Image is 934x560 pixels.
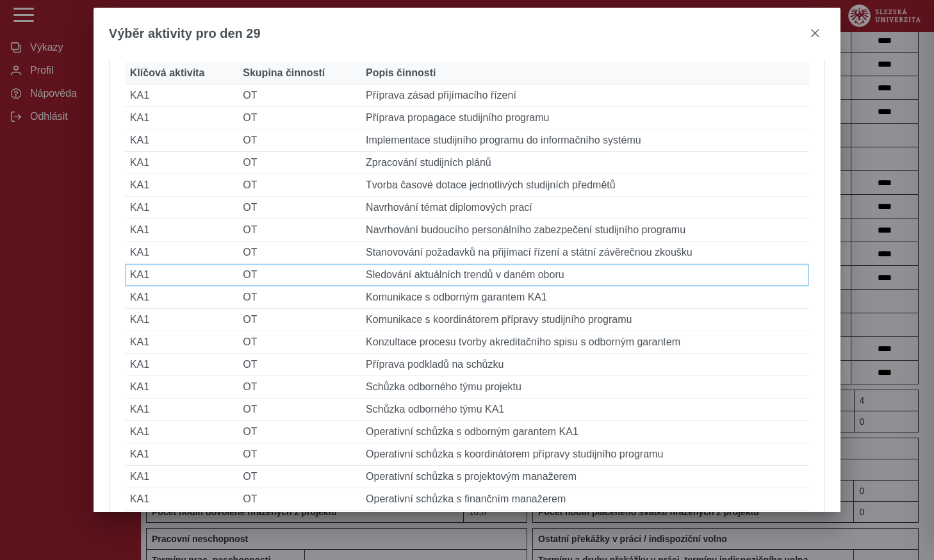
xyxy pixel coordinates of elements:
[125,354,238,376] td: KA1
[238,488,361,511] td: OT
[125,197,238,219] td: KA1
[238,242,361,264] td: OT
[125,421,238,443] td: KA1
[238,354,361,376] td: OT
[125,152,238,174] td: KA1
[125,331,238,354] td: KA1
[130,67,205,79] span: Klíčová aktivita
[238,466,361,488] td: OT
[125,107,238,129] td: KA1
[361,466,809,488] td: Operativní schůzka s projektovým manažerem
[238,107,361,129] td: OT
[361,421,809,443] td: Operativní schůzka s odborným garantem KA1
[125,85,238,107] td: KA1
[361,488,809,511] td: Operativní schůzka s finančním manažerem
[125,129,238,152] td: KA1
[238,219,361,242] td: OT
[361,443,809,466] td: Operativní schůzka s koordinátorem přípravy studijního programu
[361,219,809,242] td: Navrhování budoucího personálního zabezpečení studijního programu
[125,242,238,264] td: KA1
[125,466,238,488] td: KA1
[125,174,238,197] td: KA1
[361,107,809,129] td: Příprava propagace studijního programu
[366,67,436,79] span: Popis činnosti
[361,242,809,264] td: Stanovování požadavků na přijímací řízení a státní závěrečnou zkoušku
[125,488,238,511] td: KA1
[361,399,809,421] td: Schůzka odborného týmu KA1
[125,286,238,309] td: KA1
[361,354,809,376] td: Příprava podkladů na schůzku
[361,152,809,174] td: Zpracování studijních plánů
[361,174,809,197] td: Tvorba časové dotace jednotlivých studijních předmětů
[238,264,361,286] td: OT
[238,174,361,197] td: OT
[238,152,361,174] td: OT
[238,399,361,421] td: OT
[125,309,238,331] td: KA1
[361,197,809,219] td: Navrhování témat diplomových prací
[125,376,238,399] td: KA1
[361,85,809,107] td: Příprava zásad přijímacího řízení
[361,331,809,354] td: Konzultace procesu tvorby akreditačního spisu s odborným garantem
[238,286,361,309] td: OT
[361,129,809,152] td: Implementace studijního programu do informačního systému
[125,219,238,242] td: KA1
[109,26,261,41] span: Výběr aktivity pro den 29
[125,399,238,421] td: KA1
[125,264,238,286] td: KA1
[238,309,361,331] td: OT
[361,309,809,331] td: Komunikace s koordinátorem přípravy studijního programu
[238,85,361,107] td: OT
[805,23,825,44] button: close
[238,421,361,443] td: OT
[238,443,361,466] td: OT
[238,197,361,219] td: OT
[361,511,809,533] td: Operativní schůzka s administrátorem projektu
[238,331,361,354] td: OT
[238,376,361,399] td: OT
[361,286,809,309] td: Komunikace s odborným garantem KA1
[361,376,809,399] td: Schůzka odborného týmu projektu
[361,264,809,286] td: Sledování aktuálních trendů v daném oboru
[238,129,361,152] td: OT
[243,67,325,79] span: Skupina činností
[125,511,238,533] td: KA1
[238,511,361,533] td: OT
[125,443,238,466] td: KA1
